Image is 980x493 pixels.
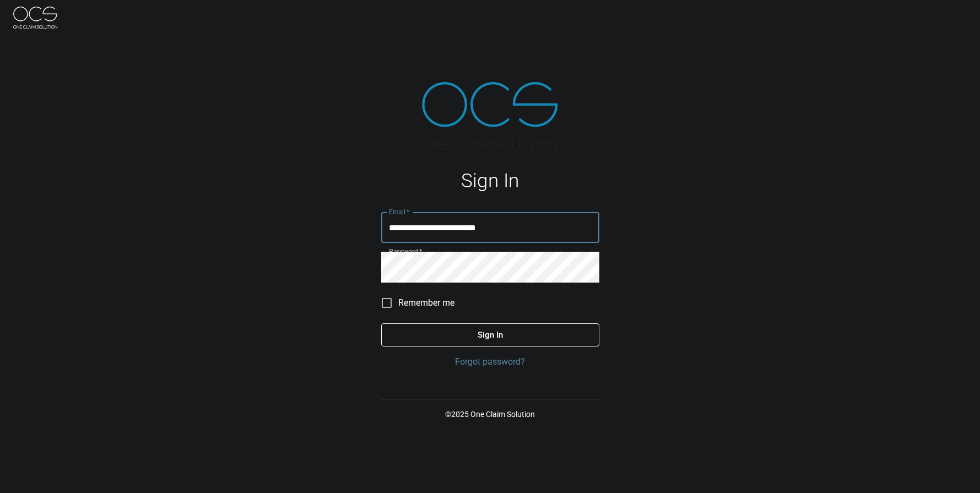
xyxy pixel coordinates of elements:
span: Remember me [398,296,454,310]
a: Forgot password? [381,355,599,369]
label: Email [389,207,410,216]
button: Sign In [381,323,599,346]
h1: Sign In [381,170,599,192]
img: ocs-logo-white-transparent.png [13,7,57,29]
p: © 2025 One Claim Solution [381,409,599,420]
img: ocs-logo-tra.png [422,82,558,150]
label: Password [389,247,422,256]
